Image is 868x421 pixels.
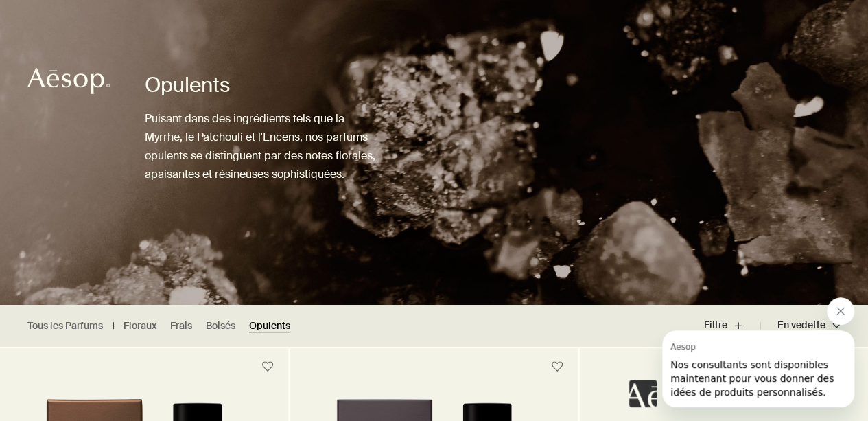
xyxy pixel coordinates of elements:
a: Opulents [249,319,290,332]
svg: Aesop [27,67,110,95]
a: Frais [170,319,192,332]
iframe: pas de contenu [629,380,657,407]
p: Puisant dans des ingrédients tels que la Myrrhe, le Patchouli et l'Encens, nos parfums opulents s... [145,109,379,184]
button: Placer sur l'étagère [255,354,280,379]
iframe: Fermer le message de Aesop [827,297,854,325]
a: Tous les Parfums [27,319,103,332]
button: Placer sur l'étagère [545,354,570,379]
div: Aesop dit « Nos consultants sont disponibles maintenant pour vous donner des idées de produits pe... [629,297,854,407]
a: Boisés [206,319,235,332]
a: Aesop [24,64,113,102]
iframe: Message de Aesop [662,330,854,407]
a: Floraux [124,319,156,332]
h1: Opulents [145,71,379,99]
